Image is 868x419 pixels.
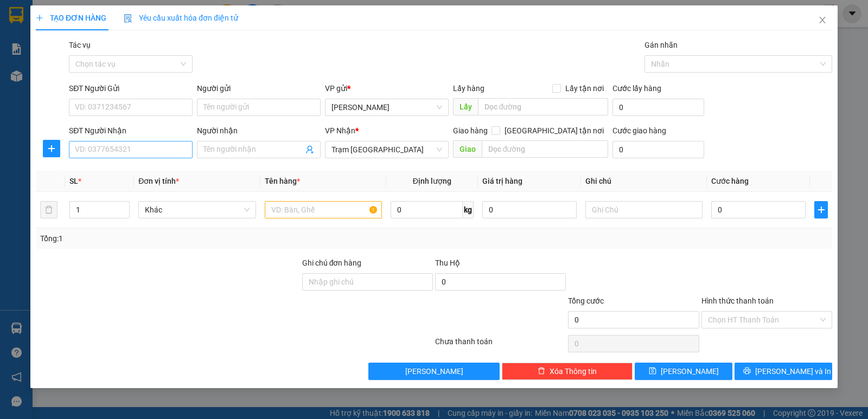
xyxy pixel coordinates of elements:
span: [PERSON_NAME] [661,365,719,377]
button: delete [40,201,58,218]
span: Giao [453,140,482,158]
span: save [649,367,656,376]
span: Giá trị hàng [482,177,522,185]
span: Lấy [453,98,478,115]
button: plus [814,201,828,218]
span: Cước hàng [711,177,749,185]
span: plus [43,144,60,153]
span: Giao hàng [453,126,488,135]
input: Cước giao hàng [612,141,704,158]
span: Khác [145,202,249,218]
span: Đơn vị tính [138,177,179,185]
button: save[PERSON_NAME] [635,363,732,380]
input: Ghi Chú [585,201,703,218]
div: SĐT Người Nhận [69,125,193,137]
span: plus [36,14,43,22]
span: Thu Hộ [435,259,460,267]
div: Người nhận [197,125,321,137]
input: Cước lấy hàng [612,99,704,116]
div: SĐT Người Gửi [69,82,193,94]
span: Trạm Sài Gòn [331,141,442,158]
span: delete [538,367,545,376]
label: Cước giao hàng [612,126,666,135]
input: 0 [482,201,577,218]
span: Tên hàng [265,177,300,185]
input: Dọc đường [482,140,609,158]
button: Close [807,5,838,36]
span: Xóa Thông tin [550,365,597,377]
th: Ghi chú [581,171,707,192]
input: VD: Bàn, Ghế [265,201,382,218]
span: kg [463,201,474,218]
input: Dọc đường [478,98,609,115]
span: VP Nhận [325,126,355,135]
span: plus [815,205,827,214]
span: [PERSON_NAME] và In [755,365,831,377]
span: Yêu cầu xuất hóa đơn điện tử [124,14,238,22]
button: printer[PERSON_NAME] và In [735,363,832,380]
span: Lấy tận nơi [561,82,608,94]
div: Chưa thanh toán [434,336,567,354]
span: [PERSON_NAME] [405,365,463,377]
input: Ghi chú đơn hàng [302,273,433,291]
div: Người gửi [197,82,321,94]
button: [PERSON_NAME] [368,363,499,380]
button: deleteXóa Thông tin [502,363,633,380]
label: Ghi chú đơn hàng [302,259,362,267]
span: TẠO ĐƠN HÀNG [36,14,106,22]
button: plus [43,140,60,157]
span: Tổng cước [568,296,604,305]
span: Lấy hàng [453,84,484,93]
div: VP gửi [325,82,449,94]
span: printer [743,367,751,376]
label: Tác vụ [69,41,91,49]
label: Gán nhãn [644,41,678,49]
span: Phan Thiết [331,99,442,115]
span: Định lượng [413,177,451,185]
label: Hình thức thanh toán [701,296,774,305]
span: close [818,16,827,24]
span: SL [69,177,78,185]
span: [GEOGRAPHIC_DATA] tận nơi [500,125,608,137]
div: Tổng: 1 [40,233,336,244]
span: user-add [305,145,314,154]
img: icon [124,14,132,23]
label: Cước lấy hàng [612,84,661,93]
